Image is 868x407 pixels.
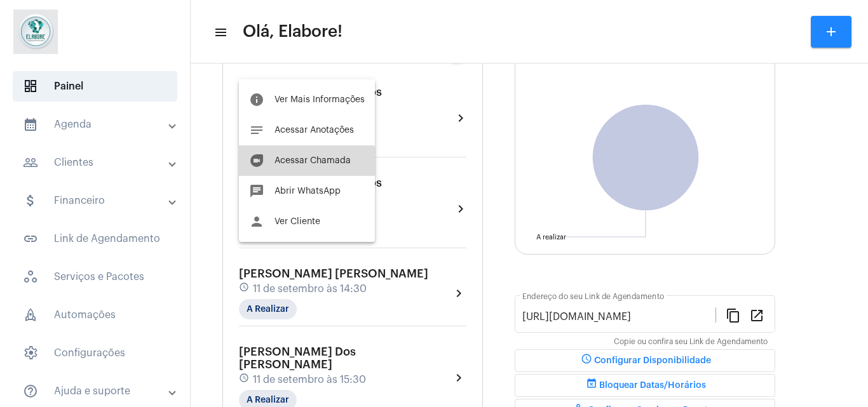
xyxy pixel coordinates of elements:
[249,214,264,229] mat-icon: person
[275,187,341,196] span: Abrir WhatsApp
[275,156,351,165] span: Acessar Chamada
[249,153,264,168] mat-icon: duo
[275,95,365,104] span: Ver Mais Informações
[275,217,320,226] span: Ver Cliente
[249,92,264,107] mat-icon: info
[275,126,354,135] span: Acessar Anotações
[249,183,264,199] mat-icon: chat
[249,123,264,138] mat-icon: notes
